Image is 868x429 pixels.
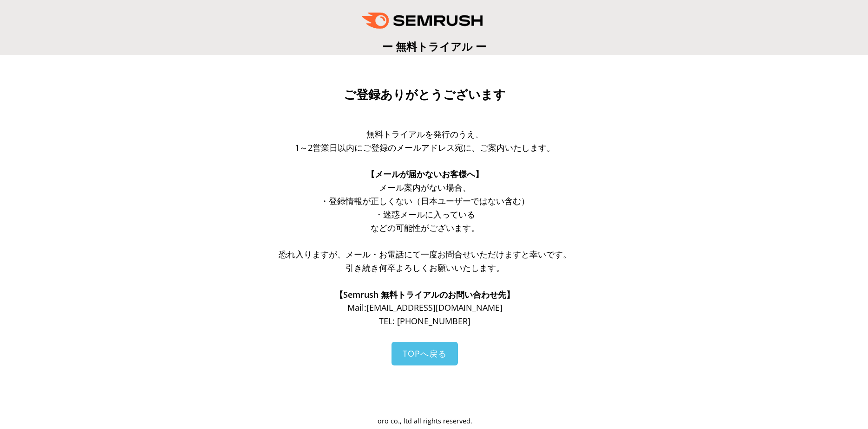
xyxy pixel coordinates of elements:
[375,209,475,220] span: ・迷惑メールに入っている
[378,416,472,425] span: oro co., ltd all rights reserved.
[335,289,515,300] span: 【Semrush 無料トライアルのお問い合わせ先】
[371,222,479,233] span: などの可能性がございます。
[320,195,529,206] span: ・登録情報が正しくない（日本ユーザーではない含む）
[366,168,483,179] span: 【メールが届かないお客様へ】
[366,128,483,140] span: 無料トライアルを発行のうえ、
[382,39,486,54] span: ー 無料トライアル ー
[347,302,503,313] span: Mail: [EMAIL_ADDRESS][DOMAIN_NAME]
[403,348,447,359] span: TOPへ戻る
[392,342,458,365] a: TOPへ戻る
[295,142,555,153] span: 1～2営業日以内にご登録のメールアドレス宛に、ご案内いたします。
[344,88,506,102] span: ご登録ありがとうございます
[379,315,470,327] span: TEL: [PHONE_NUMBER]
[346,262,504,273] span: 引き続き何卒よろしくお願いいたします。
[279,249,571,260] span: 恐れ入りますが、メール・お電話にて一度お問合せいただけますと幸いです。
[379,182,471,193] span: メール案内がない場合、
